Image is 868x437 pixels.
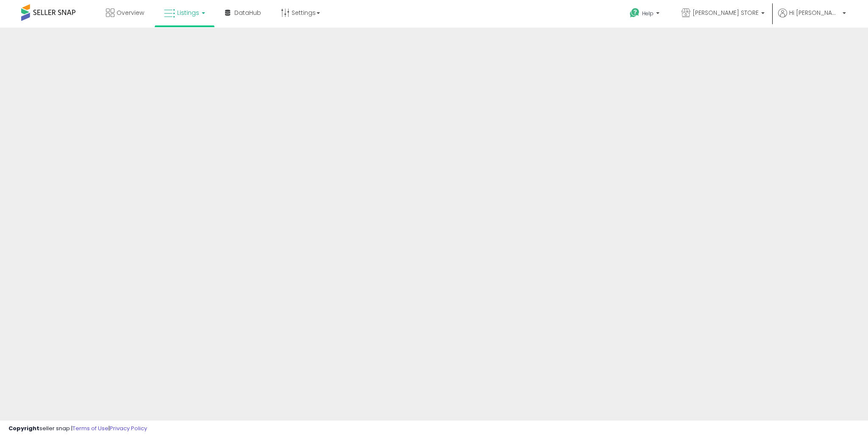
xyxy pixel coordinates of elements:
[789,8,840,17] span: Hi [PERSON_NAME]
[117,8,144,17] span: Overview
[177,8,199,17] span: Listings
[693,8,759,17] span: [PERSON_NAME] STORE
[778,8,846,28] a: Hi [PERSON_NAME]
[234,8,261,17] span: DataHub
[623,1,668,28] a: Help
[642,10,654,17] span: Help
[629,8,640,18] i: Get Help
